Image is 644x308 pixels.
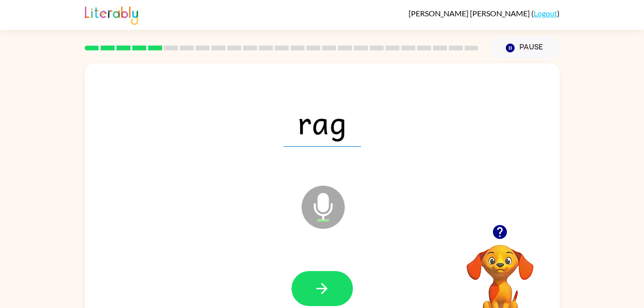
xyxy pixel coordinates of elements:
[85,4,138,25] img: Literably
[534,9,557,18] a: Logout
[409,9,531,18] span: [PERSON_NAME] [PERSON_NAME]
[490,37,560,59] button: Pause
[283,97,361,147] span: rag
[409,9,560,18] div: ( )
